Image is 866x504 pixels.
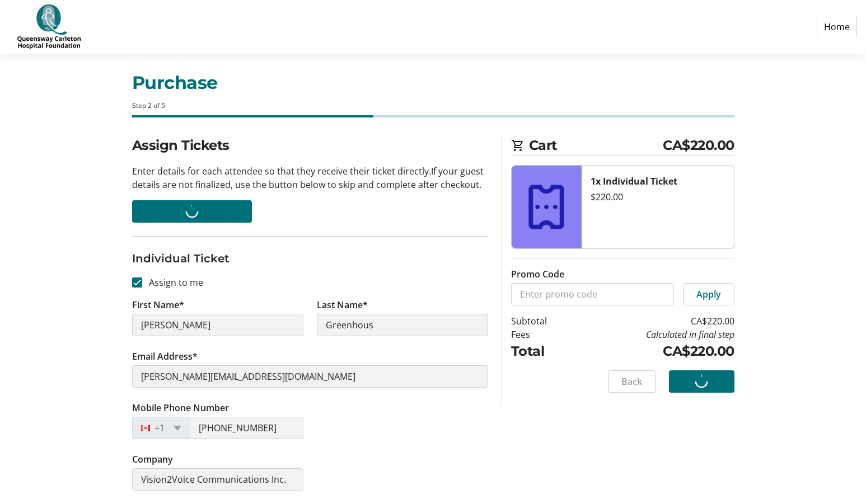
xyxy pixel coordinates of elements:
label: Last Name* [317,298,368,312]
img: QCH Foundation's Logo [9,4,88,49]
input: (506) 234-5678 [190,417,303,439]
h2: Assign Tickets [132,135,488,156]
label: Email Address* [132,350,198,363]
h3: Individual Ticket [132,250,488,267]
td: CA$220.00 [575,341,734,361]
label: Company [132,453,173,466]
label: Mobile Phone Number [132,401,229,414]
td: Fees [511,328,575,341]
td: CA$220.00 [575,314,734,328]
a: Home [817,16,857,37]
td: Calculated in final step [575,328,734,341]
td: Total [511,341,575,361]
input: Enter promo code [511,283,674,305]
div: $220.00 [591,190,725,204]
label: First Name* [132,298,184,312]
p: Enter details for each attendee so that they receive their ticket directly. If your guest details... [132,164,488,191]
label: Promo Code [511,267,564,281]
span: Apply [696,288,721,301]
label: Assign to me [142,276,203,289]
button: Apply [683,283,734,305]
td: Subtotal [511,314,575,328]
strong: 1x Individual Ticket [591,175,677,187]
h1: Purchase [132,69,734,96]
span: Cart [529,135,663,156]
span: CA$220.00 [663,135,734,156]
div: Step 2 of 5 [132,101,734,111]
